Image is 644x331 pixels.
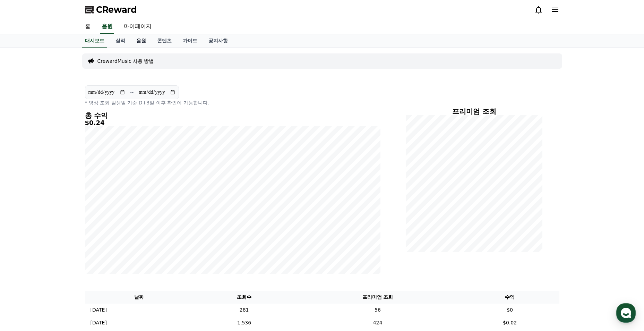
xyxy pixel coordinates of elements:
[2,220,46,237] a: 홈
[46,220,89,237] a: 대화
[152,34,177,48] a: 콘텐츠
[107,230,115,236] span: 설정
[130,88,134,96] p: ~
[63,231,72,236] span: 대화
[110,34,131,48] a: 실적
[96,4,137,15] span: CReward
[85,4,137,15] a: CReward
[91,319,107,326] p: [DATE]
[295,291,460,304] th: 프리미엄 조회
[295,304,460,316] td: 56
[461,316,559,329] td: $0.02
[295,316,460,329] td: 424
[177,34,203,48] a: 가이드
[100,19,114,34] a: 음원
[461,304,559,316] td: $0
[194,304,295,316] td: 281
[89,220,133,237] a: 설정
[85,291,194,304] th: 날짜
[194,316,295,329] td: 1,536
[91,306,107,314] p: [DATE]
[85,119,380,126] h5: $0.24
[79,19,96,34] a: 홈
[85,112,380,119] h4: 총 수익
[22,230,26,236] span: 홈
[194,291,295,304] th: 조회수
[461,291,559,304] th: 수익
[97,58,154,65] a: CrewardMusic 사용 방법
[203,34,233,48] a: 공지사항
[82,34,107,48] a: 대시보드
[131,34,152,48] a: 음원
[85,99,380,106] p: * 영상 조회 발생일 기준 D+3일 이후 확인이 가능합니다.
[406,108,543,115] h4: 프리미엄 조회
[118,19,157,34] a: 마이페이지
